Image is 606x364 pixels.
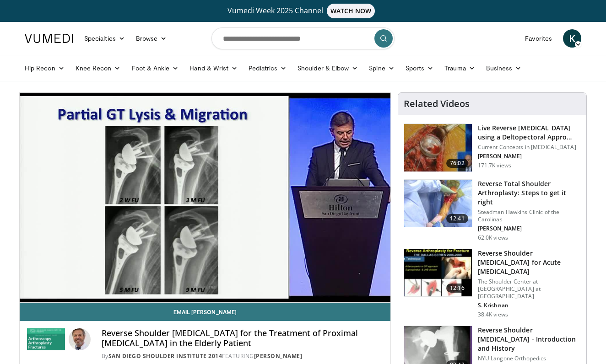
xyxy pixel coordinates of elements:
[404,249,581,318] a: 12:16 Reverse Shoulder [MEDICAL_DATA] for Acute [MEDICAL_DATA] The Shoulder Center at [GEOGRAPHIC...
[478,311,508,318] p: 38.4K views
[20,303,390,321] a: Email [PERSON_NAME]
[478,326,581,353] h3: Reverse Shoulder [MEDICAL_DATA] - Introduction and History
[404,124,472,171] img: 684033_3.png.150x105_q85_crop-smart_upscale.jpg
[563,29,581,48] a: K
[79,29,130,48] a: Specialties
[478,179,581,207] h3: Reverse Total Shoulder Arthroplasty: Steps to get it right
[478,234,508,241] p: 62.0K views
[327,4,375,18] span: WATCH NOW
[478,225,581,232] p: [PERSON_NAME]
[478,144,581,151] p: Current Concepts in [MEDICAL_DATA]
[19,59,70,77] a: Hip Recon
[478,355,581,362] p: NYU Langone Orthopedics
[404,123,581,172] a: 76:02 Live Reverse [MEDICAL_DATA] using a Deltopectoral Appro… Current Concepts in [MEDICAL_DATA]...
[108,352,222,360] a: San Diego Shoulder Institute 2014
[27,328,65,350] img: San Diego Shoulder Institute 2014
[126,59,184,77] a: Foot & Ankle
[478,249,581,276] h3: Reverse Shoulder [MEDICAL_DATA] for Acute [MEDICAL_DATA]
[519,29,557,48] a: Favorites
[446,284,468,293] span: 12:16
[478,123,581,142] h3: Live Reverse [MEDICAL_DATA] using a Deltopectoral Appro…
[102,352,383,360] div: By FEATURING
[211,27,395,49] input: Search topics, interventions
[404,249,472,297] img: butch_reverse_arthroplasty_3.png.150x105_q85_crop-smart_upscale.jpg
[478,278,581,300] p: The Shoulder Center at [GEOGRAPHIC_DATA] at [GEOGRAPHIC_DATA]
[481,59,527,77] a: Business
[478,302,581,309] p: S. Krishnan
[478,209,581,223] p: Steadman Hawkins Clinic of the Carolinas
[102,328,383,348] h4: Reverse Shoulder [MEDICAL_DATA] for the Treatment of Proximal [MEDICAL_DATA] in the Elderly Patient
[439,59,481,77] a: Trauma
[70,59,126,77] a: Knee Recon
[69,328,91,350] img: Avatar
[254,352,303,360] a: [PERSON_NAME]
[130,29,173,48] a: Browse
[184,59,243,77] a: Hand & Wrist
[363,59,400,77] a: Spine
[478,153,581,160] p: [PERSON_NAME]
[400,59,439,77] a: Sports
[446,214,468,223] span: 12:41
[404,180,472,227] img: 326034_0000_1.png.150x105_q85_crop-smart_upscale.jpg
[26,4,580,18] a: Vumedi Week 2025 ChannelWATCH NOW
[404,179,581,241] a: 12:41 Reverse Total Shoulder Arthroplasty: Steps to get it right Steadman Hawkins Clinic of the C...
[243,59,292,77] a: Pediatrics
[292,59,363,77] a: Shoulder & Elbow
[446,159,468,168] span: 76:02
[20,93,390,303] video-js: Video Player
[478,162,511,169] p: 171.7K views
[404,98,470,109] h4: Related Videos
[25,34,73,43] img: VuMedi Logo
